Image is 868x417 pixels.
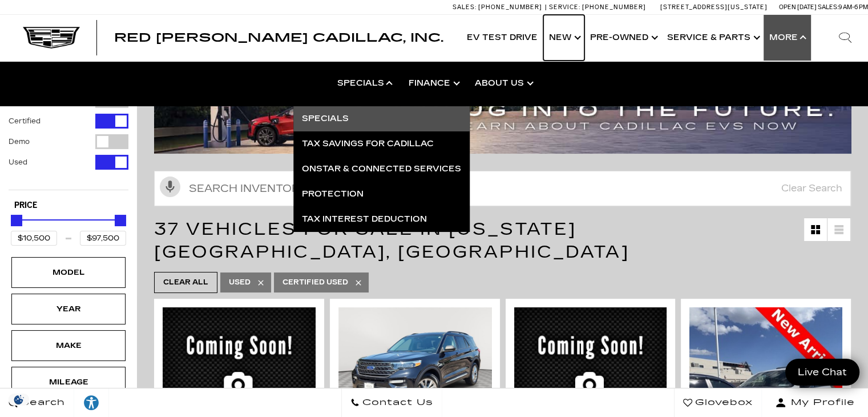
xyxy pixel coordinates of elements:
label: Certified [9,115,41,127]
div: ModelModel [11,257,126,288]
div: Maximum Price [115,215,126,226]
a: Pre-Owned [584,15,661,61]
span: My Profile [786,395,855,411]
div: Explore your accessibility options [74,394,108,411]
span: Certified Used [282,275,348,290]
a: About Us [466,61,540,106]
input: Search Inventory [154,171,851,206]
span: Used [229,275,251,290]
a: OnStar & Connected Services [293,157,470,182]
span: Contact Us [360,395,433,411]
label: Used [9,157,27,168]
a: Explore your accessibility options [74,388,109,417]
span: 37 Vehicles for Sale in [US_STATE][GEOGRAPHIC_DATA], [GEOGRAPHIC_DATA] [154,219,629,262]
input: Maximum [80,231,126,246]
div: Mileage [40,376,97,388]
input: Minimum [11,231,57,246]
span: Sales: [453,3,477,11]
img: Cadillac Dark Logo with Cadillac White Text [23,27,80,49]
button: Open user profile menu [762,388,868,417]
span: [PHONE_NUMBER] [478,3,542,11]
button: More [764,15,811,61]
a: Finance [400,61,466,106]
div: Year [40,303,97,315]
div: Price [11,211,126,246]
section: Click to Open Cookie Consent Modal [6,394,32,406]
a: Tax Interest Deduction [293,207,470,232]
a: Grid View [804,218,827,241]
a: Contact Us [341,388,442,417]
a: New [543,15,584,61]
span: Open [DATE] [779,3,817,11]
a: Protection [293,182,470,207]
a: Live Chat [785,359,859,386]
div: Minimum Price [11,215,22,226]
span: Search [18,395,65,411]
div: Filter by Vehicle Type [9,73,128,190]
span: Sales: [818,3,838,11]
a: Service & Parts [661,15,764,61]
svg: Click to toggle on voice search [160,177,180,197]
span: 9 AM-6 PM [838,3,868,11]
span: [PHONE_NUMBER] [582,3,646,11]
span: Live Chat [792,366,853,379]
img: Opt-Out Icon [6,394,32,406]
div: MakeMake [11,330,126,361]
a: Specials [329,61,400,106]
div: Make [40,339,97,352]
a: Service: [PHONE_NUMBER] [545,4,649,10]
a: Sales: [PHONE_NUMBER] [453,4,545,10]
span: Red [PERSON_NAME] Cadillac, Inc. [114,31,443,45]
a: [STREET_ADDRESS][US_STATE] [660,3,768,11]
div: YearYear [11,294,126,324]
span: Service: [549,3,580,11]
label: Demo [9,136,30,147]
h5: Price [14,201,123,211]
a: Red [PERSON_NAME] Cadillac, Inc. [114,32,443,43]
span: Clear All [163,275,208,290]
div: MileageMileage [11,367,126,398]
div: Model [40,266,97,279]
a: Glovebox [674,388,762,417]
a: Tax Savings for Cadillac [293,131,470,157]
a: Specials [293,106,470,131]
a: EV Test Drive [461,15,543,61]
span: Glovebox [692,395,753,411]
img: ev-blog-post-banners4 [154,78,859,154]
